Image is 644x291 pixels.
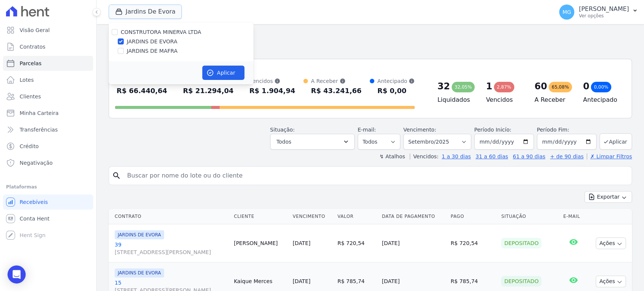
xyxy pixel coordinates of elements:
h4: Vencidos [486,95,523,104]
div: R$ 1.904,94 [249,85,295,97]
div: 0 [583,80,589,92]
a: Recebíveis [3,195,93,210]
div: R$ 21.294,04 [183,85,234,97]
h2: Parcelas [109,30,632,44]
span: Clientes [20,93,41,100]
td: [DATE] [379,224,447,262]
span: Conta Hent [20,215,49,222]
button: Ações [596,276,626,287]
span: [STREET_ADDRESS][PERSON_NAME] [115,248,228,256]
a: Minha Carteira [3,106,93,121]
span: Visão Geral [20,26,50,34]
span: JARDINS DE EVORA [115,230,164,239]
div: Vencidos [249,77,295,85]
div: 2,87% [494,82,514,92]
label: ↯ Atalhos [379,153,405,159]
span: Minha Carteira [20,109,58,117]
a: ✗ Limpar Filtros [587,153,632,159]
h4: Liquidados [437,95,474,104]
span: MG [563,9,571,15]
p: Ver opções [579,13,629,19]
a: [DATE] [293,240,310,246]
span: Lotes [20,76,34,84]
td: [PERSON_NAME] [231,224,290,262]
div: 0,00% [591,82,611,92]
div: 1 [486,80,492,92]
label: CONSTRUTORA MINERVA LTDA [121,29,201,35]
span: Contratos [20,43,45,51]
a: Parcelas [3,56,93,71]
a: Contratos [3,39,93,54]
div: 65,08% [549,82,572,92]
div: A Receber [311,77,361,85]
a: Crédito [3,139,93,154]
th: Cliente [231,209,290,224]
label: Período Fim: [537,126,596,134]
label: Período Inicío: [474,127,511,133]
label: JARDINS DE MAFRA [127,47,177,55]
label: Vencidos: [410,153,438,159]
a: [DATE] [293,278,310,284]
a: 31 a 60 dias [475,153,508,159]
h4: A Receber [535,95,571,104]
a: + de 90 dias [550,153,584,159]
i: search [112,171,121,180]
th: Contrato [109,209,231,224]
div: Antecipado [377,77,415,85]
span: Recebíveis [20,198,48,206]
a: 39[STREET_ADDRESS][PERSON_NAME] [115,241,228,256]
p: [PERSON_NAME] [579,5,629,13]
label: Vencimento: [403,127,436,133]
td: R$ 720,54 [334,224,379,262]
th: Situação [498,209,560,224]
div: Depositado [501,276,541,286]
input: Buscar por nome do lote ou do cliente [123,168,629,183]
a: 61 a 90 dias [513,153,545,159]
button: Todos [270,134,355,150]
th: Data de Pagamento [379,209,447,224]
span: JARDINS DE EVORA [115,268,164,277]
a: Conta Hent [3,211,93,226]
div: Depositado [501,238,541,248]
label: JARDINS DE EVORA [127,38,177,46]
button: Ações [596,237,626,249]
div: R$ 0,00 [377,85,415,97]
span: Crédito [20,142,39,150]
button: MG [PERSON_NAME] Ver opções [553,2,644,23]
span: Transferências [20,126,58,133]
div: 32 [437,80,450,92]
button: Jardins De Evora [109,5,182,19]
th: Valor [334,209,379,224]
span: Parcelas [20,60,41,67]
button: Aplicar [599,133,632,150]
a: Transferências [3,122,93,137]
a: Clientes [3,89,93,104]
div: 32,05% [452,82,475,92]
button: Aplicar [202,66,244,80]
a: Visão Geral [3,23,93,38]
button: Exportar [584,191,632,203]
th: Vencimento [290,209,335,224]
th: Pago [447,209,498,224]
div: R$ 43.241,66 [311,85,361,97]
a: Negativação [3,155,93,170]
a: 1 a 30 dias [442,153,471,159]
label: Situação: [270,127,295,133]
div: R$ 66.440,64 [117,85,167,97]
div: Open Intercom Messenger [8,265,26,283]
span: Negativação [20,159,53,167]
div: 60 [535,80,547,92]
h4: Antecipado [583,95,619,104]
td: R$ 720,54 [447,224,498,262]
label: E-mail: [358,127,376,133]
div: Plataformas [6,182,90,191]
span: Todos [277,137,291,146]
a: Lotes [3,72,93,87]
th: E-mail [560,209,587,224]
